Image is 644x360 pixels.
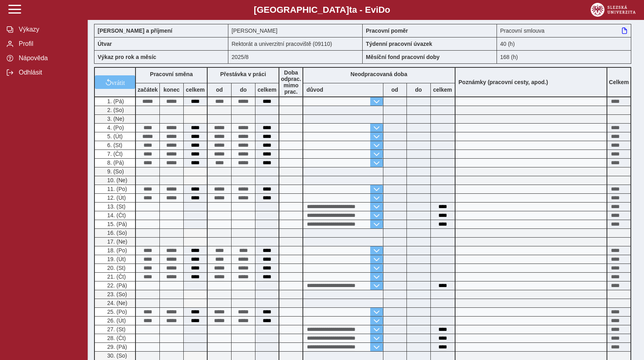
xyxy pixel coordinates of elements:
b: celkem [184,87,207,93]
span: 6. (St) [106,142,122,148]
b: [GEOGRAPHIC_DATA] a - Evi [24,5,620,15]
span: 4. (Po) [106,124,124,131]
span: 3. (Ne) [106,116,124,122]
span: 9. (So) [106,168,124,175]
span: 23. (So) [106,291,127,297]
div: Pracovní smlouva [497,24,631,37]
span: vrátit [112,79,125,85]
b: začátek [136,87,159,93]
span: 26. (Út) [106,317,126,324]
b: Pracovní směna [150,71,192,77]
span: 10. (Ne) [106,177,128,183]
span: 2. (So) [106,107,124,113]
span: 5. (Út) [106,133,123,140]
span: 15. (Pá) [106,221,127,227]
img: logo_web_su.png [591,3,636,17]
b: celkem [431,87,455,93]
span: 19. (Út) [106,256,126,262]
div: [PERSON_NAME] [228,24,363,37]
b: Neodpracovaná doba [351,71,407,77]
b: od [208,87,231,93]
b: do [407,87,430,93]
span: t [349,5,352,15]
span: 28. (Čt) [106,335,126,341]
b: Útvar [98,41,112,47]
span: Odhlásit [16,69,81,76]
span: 18. (Po) [106,247,127,254]
div: Rektorát a univerzitní pracoviště (09110) [228,37,363,50]
span: 1. (Pá) [106,98,124,104]
span: Profil [16,40,81,47]
span: Výkazy [16,26,81,33]
span: o [385,5,391,15]
b: Poznámky (pracovní cesty, apod.) [456,79,552,85]
b: Celkem [609,79,629,85]
span: 29. (Pá) [106,344,127,350]
b: celkem [255,87,279,93]
div: 168 (h) [497,50,631,64]
b: konec [160,87,183,93]
span: 11. (Po) [106,186,127,192]
span: 24. (Ne) [106,300,128,306]
b: Týdenní pracovní úvazek [366,41,432,47]
span: 13. (St) [106,203,126,210]
span: 20. (St) [106,265,126,271]
span: 27. (St) [106,326,126,332]
span: 12. (Út) [106,195,126,201]
b: do [232,87,255,93]
span: 22. (Pá) [106,282,127,289]
span: 30. (So) [106,352,127,359]
span: 7. (Čt) [106,151,123,157]
b: Pracovní poměr [366,28,408,34]
span: 14. (Čt) [106,212,126,218]
span: Nápověda [16,55,81,62]
span: D [378,5,385,15]
button: vrátit [95,75,135,89]
b: Doba odprac. mimo prac. [281,69,301,95]
b: [PERSON_NAME] a příjmení [98,28,172,34]
b: od [383,87,406,93]
span: 25. (Po) [106,309,127,315]
span: 21. (Čt) [106,273,126,280]
b: Výkaz pro rok a měsíc [98,54,156,60]
b: důvod [306,87,323,93]
div: 2025/8 [228,50,363,64]
b: Měsíční fond pracovní doby [366,54,440,60]
span: 8. (Pá) [106,159,124,166]
span: 17. (Ne) [106,238,128,245]
span: 16. (So) [106,230,127,236]
div: 40 (h) [497,37,631,50]
b: Přestávka v práci [220,71,266,77]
